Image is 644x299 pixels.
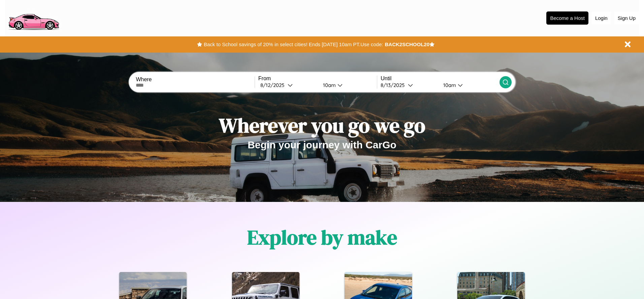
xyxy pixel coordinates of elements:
label: From [258,76,377,82]
b: BACK2SCHOOL20 [385,41,429,47]
button: 10am [438,82,499,89]
div: 8 / 13 / 2025 [381,82,408,88]
button: Sign Up [614,12,639,24]
img: logo [5,3,62,32]
label: Where [136,77,254,83]
h1: Explore by make [247,223,397,251]
button: Become a Host [546,11,588,25]
div: 10am [320,82,337,88]
div: 10am [440,82,458,88]
button: 8/12/2025 [258,82,318,89]
div: 8 / 12 / 2025 [260,82,288,88]
button: Login [592,12,611,24]
label: Until [381,76,499,82]
button: 10am [318,82,377,89]
button: Back to School savings of 20% in select cities! Ends [DATE] 10am PT.Use code: [202,40,385,49]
